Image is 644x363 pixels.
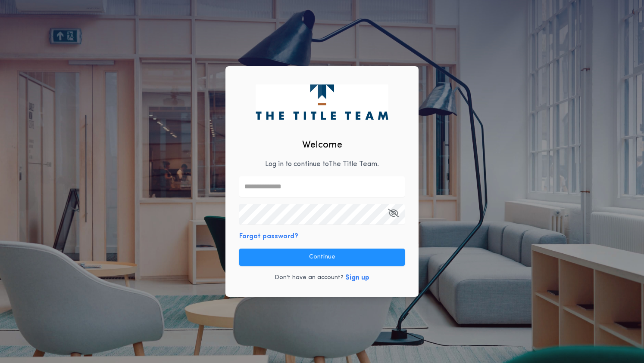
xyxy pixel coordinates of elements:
[265,159,379,169] p: Log in to continue to The Title Team .
[345,273,369,283] button: Sign up
[239,249,405,266] button: Continue
[239,231,298,242] button: Forgot password?
[275,274,344,282] p: Don't have an account?
[256,84,388,120] img: logo
[302,138,342,152] h2: Welcome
